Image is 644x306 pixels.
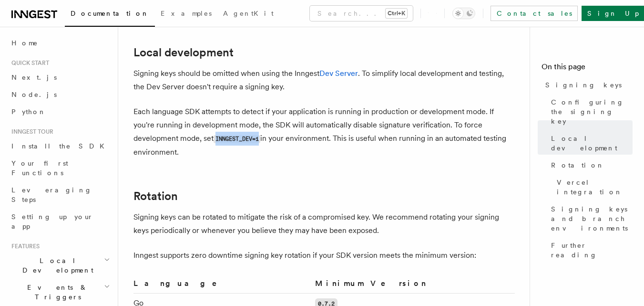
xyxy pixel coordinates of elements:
a: Contact sales [491,6,578,21]
button: Local Development [8,252,112,279]
a: Configuring the signing key [547,94,633,130]
th: Language [133,277,311,294]
span: Rotation [551,160,604,170]
span: Inngest tour [8,128,53,136]
span: Signing keys [545,80,622,90]
button: Search...Ctrl+K [310,6,413,21]
span: Local development [551,134,633,153]
span: Next.js [11,74,57,81]
span: Setting up your app [11,213,93,230]
span: Python [11,108,46,116]
a: Signing keys [542,76,633,94]
a: Documentation [65,3,155,27]
a: Leveraging Steps [8,181,112,208]
p: Inngest supports zero downtime signing key rotation if your SDK version meets the minimum version: [133,249,515,262]
a: Local development [133,46,234,59]
p: Signing keys should be omitted when using the Inngest . To simplify local development and testing... [133,67,515,94]
a: Rotation [547,157,633,174]
th: Minimum Version [311,277,515,294]
button: Toggle dark mode [452,8,475,19]
a: Local development [547,130,633,157]
span: Leveraging Steps [11,186,92,203]
span: Install the SDK [11,142,110,150]
span: Examples [161,10,212,17]
a: AgentKit [217,3,279,26]
a: Setting up your app [8,208,112,235]
code: INNGEST_DEV=1 [214,135,260,143]
span: Documentation [71,10,149,17]
a: Python [8,103,112,120]
a: Install the SDK [8,137,112,155]
a: Your first Functions [8,155,112,181]
span: Home [11,38,38,48]
span: Quick start [8,59,49,67]
a: Next.js [8,69,112,86]
a: Home [8,34,112,52]
a: Further reading [547,237,633,264]
span: AgentKit [223,10,274,17]
span: Signing keys and branch environments [551,204,633,233]
kbd: Ctrl+K [386,9,407,18]
a: Node.js [8,86,112,103]
span: Events & Triggers [8,283,104,302]
a: Examples [155,3,217,26]
span: Your first Functions [11,159,68,177]
span: Further reading [551,241,633,260]
p: Each language SDK attempts to detect if your application is running in production or development ... [133,105,515,159]
button: Events & Triggers [8,279,112,306]
a: Vercel integration [553,174,633,200]
span: Configuring the signing key [551,97,633,126]
h4: On this page [542,61,633,76]
span: Node.js [11,91,57,98]
a: Rotation [133,190,178,203]
a: Signing keys and branch environments [547,200,633,237]
a: Dev Server [319,69,358,78]
p: Signing keys can be rotated to mitigate the risk of a compromised key. We recommend rotating your... [133,211,515,237]
span: Local Development [8,256,104,275]
span: Vercel integration [557,178,633,197]
span: Features [8,243,40,250]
